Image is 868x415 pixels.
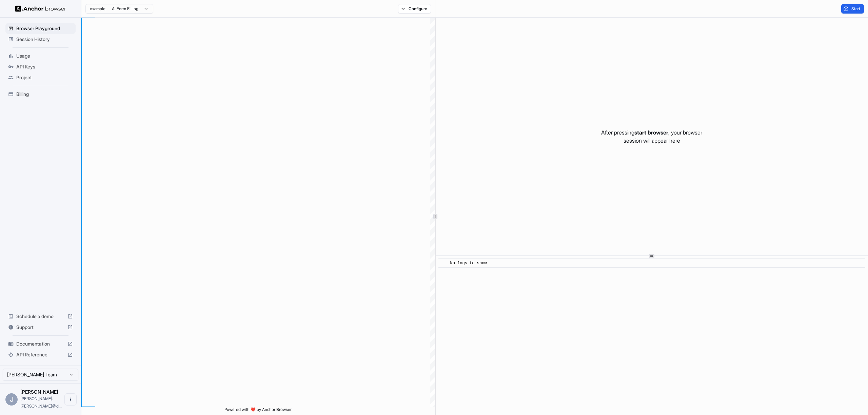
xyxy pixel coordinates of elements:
img: Anchor Logo [15,5,66,12]
div: API Keys [5,61,76,72]
div: J [5,393,18,406]
div: Documentation [5,338,76,349]
div: Support [5,322,76,333]
span: Project [16,74,73,81]
span: ​ [442,260,445,267]
span: Billing [16,91,73,98]
span: API Keys [16,63,73,70]
div: Session History [5,34,76,45]
span: Support [16,324,65,331]
div: Project [5,72,76,83]
span: Schedule a demo [16,313,65,320]
span: API Reference [16,351,65,358]
span: Jacob Downey [20,389,58,395]
span: Session History [16,36,73,43]
button: Open menu [64,393,77,406]
div: API Reference [5,349,76,360]
div: Usage [5,50,76,61]
span: start browser [634,129,668,136]
span: Start [851,6,861,12]
div: Browser Playground [5,23,76,34]
div: Billing [5,89,76,100]
span: No logs to show [450,261,487,266]
button: Configure [398,4,431,14]
div: Schedule a demo [5,311,76,322]
button: Start [841,4,864,14]
span: Powered with ❤️ by Anchor Browser [224,407,292,415]
p: After pressing , your browser session will appear here [601,128,702,145]
span: jacob.downey@dealmaker.tech [20,396,62,409]
span: Documentation [16,340,65,347]
span: Usage [16,53,73,59]
span: Browser Playground [16,25,73,32]
span: example: [90,6,106,12]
